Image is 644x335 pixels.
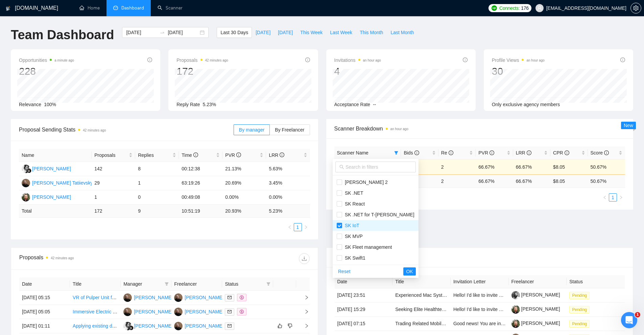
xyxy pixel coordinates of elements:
img: gigradar-bm.png [129,326,134,330]
td: 0.00% [222,190,266,205]
div: [PERSON_NAME] Tatiievskyi [185,322,246,330]
td: 0.00% [266,190,310,205]
span: -- [373,102,376,107]
li: Next Page [617,193,625,201]
td: Seeking Elite Healthtech Agency: Equity-Only. Pilot Secured, Revenue Pipeline Ready [392,303,451,317]
a: [PERSON_NAME] [511,320,560,326]
img: DT [123,308,132,316]
div: 228 [19,65,74,78]
span: Connects: [499,4,520,12]
span: Acceptance Rate [334,102,371,107]
button: like [276,322,284,330]
td: Applying existing designs to a disruptive app for mental health [70,319,121,333]
span: swap-right [160,30,165,35]
td: 5.23 % [266,205,310,218]
td: 29 [92,176,135,190]
input: End date [168,29,198,36]
th: Proposals [92,149,135,162]
a: SK[PERSON_NAME] [22,194,71,199]
div: [PERSON_NAME] Tatiievskyi [32,179,94,187]
span: 100% [44,102,56,107]
a: DT[PERSON_NAME] Tatiievskyi [22,180,94,185]
td: 20.93 % [222,205,266,218]
span: LRR [269,152,284,158]
span: OK [406,268,413,275]
span: Proposal Sending Stats [19,125,234,134]
li: Previous Page [601,193,609,201]
img: DT [22,179,30,187]
td: Trading Related Mobile App + Integrated Game (iOS & Android) [392,317,451,331]
a: 1 [609,194,617,201]
span: filter [394,151,398,155]
div: [PERSON_NAME] [134,322,173,330]
img: DT [174,308,183,316]
a: Pending [569,292,592,298]
td: 1 [92,190,135,205]
li: 1 [294,223,302,231]
span: filter [265,279,272,289]
span: Last 30 Days [220,29,248,36]
span: right [299,324,309,328]
span: SK .NET [342,190,363,196]
a: [PERSON_NAME] [511,292,560,297]
span: right [299,309,309,314]
span: info-circle [565,150,569,155]
span: info-circle [305,57,310,62]
td: 1 [135,176,179,190]
time: an hour ago [363,58,381,62]
img: gigradar-bm.png [27,168,31,173]
div: [PERSON_NAME] Tatiievskyi [134,294,196,301]
time: a minute ago [54,58,74,62]
span: like [278,323,282,329]
span: LRR [516,150,531,155]
th: Date [335,275,393,288]
span: mail [228,295,232,300]
td: 66.67 % [476,174,513,188]
th: Invitation Letter [451,275,509,288]
span: dashboard [113,5,118,10]
button: Reset [335,267,353,276]
td: 0 [135,190,179,205]
span: PVR [478,150,494,155]
span: Opportunities [19,56,74,64]
li: 1 [609,193,617,201]
span: to [160,30,165,35]
td: 21.13% [222,162,266,176]
span: SK Fleet management [342,244,392,250]
th: Title [392,275,451,288]
time: 42 minutes ago [51,256,74,260]
span: Reply Rate [176,102,200,107]
span: Status [225,280,263,288]
span: This Month [360,29,383,36]
td: [DATE] 05:05 [19,305,70,319]
td: 142 [92,162,135,176]
img: upwork-logo.png [492,5,497,11]
span: filter [393,148,400,158]
button: [DATE] [252,27,274,38]
div: [PERSON_NAME] [32,165,71,172]
span: Scanner Breakdown [334,124,625,133]
iframe: Intercom live chat [621,312,637,328]
img: SK [22,193,30,201]
span: By manager [239,127,264,133]
td: 2 [438,159,476,174]
td: 5.63% [266,162,310,176]
time: 42 minutes ago [205,58,228,62]
button: download [299,253,310,264]
span: dislike [288,323,292,329]
span: download [299,256,309,261]
span: By Freelancer [275,127,304,133]
a: 1 [294,223,302,231]
th: Status [567,275,625,288]
li: Previous Page [286,223,294,231]
td: 172 [92,205,135,218]
span: right [299,295,309,300]
td: 00:12:38 [179,162,222,176]
span: info-circle [147,57,152,62]
div: [PERSON_NAME] [32,193,71,201]
a: searchScanner [158,5,183,11]
td: 66.67% [513,159,550,174]
img: c16ZuE7h4WCmr8y5Bu4O4qL446whqzDAU3qxATqrIEda9UMwyBUTKpbw-9kR4iw0jF [511,305,520,314]
td: 3.45% [266,176,310,190]
td: [DATE] 05:15 [19,291,70,305]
